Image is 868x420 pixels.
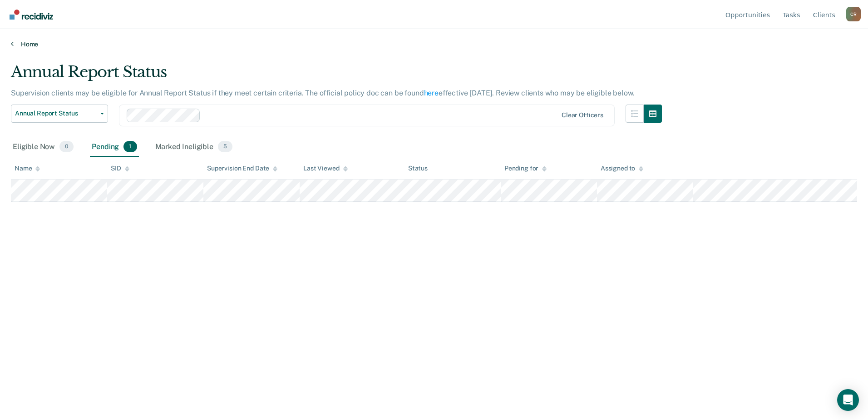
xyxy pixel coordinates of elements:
button: Annual Report Status [11,105,108,123]
a: here [424,89,439,97]
div: Annual Report Status [11,63,662,89]
button: Profile dropdown button [846,7,861,21]
div: Eligible Now0 [11,137,75,157]
div: Open Intercom Messenger [837,389,859,411]
span: 1 [123,141,137,153]
div: C R [846,7,861,21]
div: Clear officers [562,111,603,119]
span: 0 [59,141,74,153]
div: Last Viewed [303,165,347,172]
div: Pending for [504,165,547,172]
div: Supervision End Date [207,165,277,172]
div: Marked Ineligible5 [153,137,235,157]
a: Home [11,40,857,48]
img: Recidiviz [10,10,53,20]
p: Supervision clients may be eligible for Annual Report Status if they meet certain criteria. The o... [11,89,634,97]
div: Name [15,165,40,172]
span: 5 [218,141,232,153]
span: Annual Report Status [15,110,97,117]
div: Status [408,165,428,172]
div: SID [111,165,129,172]
div: Pending1 [90,137,138,157]
div: Assigned to [601,165,643,172]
